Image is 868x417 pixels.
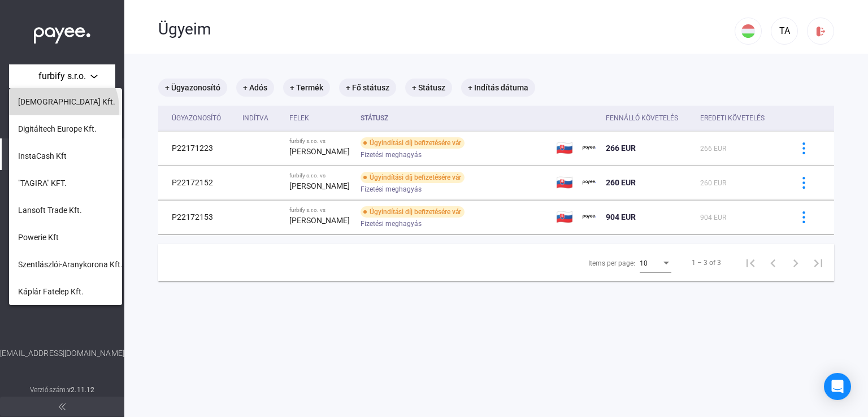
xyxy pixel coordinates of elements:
[18,285,84,298] span: Káplár Fatelep Kft.
[18,149,67,163] span: InstaCash Kft
[18,231,59,244] span: Powerie Kft
[18,95,115,108] span: [DEMOGRAPHIC_DATA] Kft.
[18,203,82,217] span: Lansoft Trade Kft.
[18,176,67,190] span: "TAGIRA" KFT.
[824,373,851,400] div: Open Intercom Messenger
[18,122,97,136] span: Digitáltech Europe Kft.
[18,258,123,271] span: Szentlászlói-Aranykorona Kft.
